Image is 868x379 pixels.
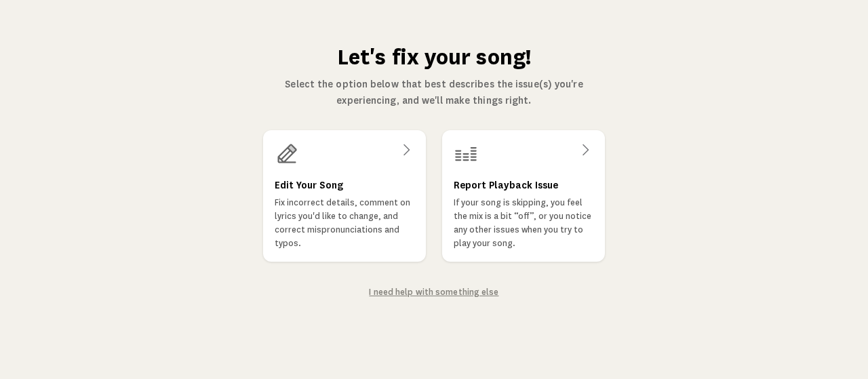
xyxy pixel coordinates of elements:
[454,196,593,250] p: If your song is skipping, you feel the mix is a bit “off”, or you notice any other issues when yo...
[262,76,606,108] p: Select the option below that best describes the issue(s) you're experiencing, and we'll make thin...
[442,130,605,262] a: Report Playback IssueIf your song is skipping, you feel the mix is a bit “off”, or you notice any...
[275,196,414,250] p: Fix incorrect details, comment on lyrics you'd like to change, and correct mispronunciations and ...
[262,43,606,71] h1: Let's fix your song!
[454,177,558,193] h3: Report Playback Issue
[275,177,343,193] h3: Edit Your Song
[263,130,426,262] a: Edit Your SongFix incorrect details, comment on lyrics you'd like to change, and correct mispronu...
[369,287,498,297] a: I need help with something else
